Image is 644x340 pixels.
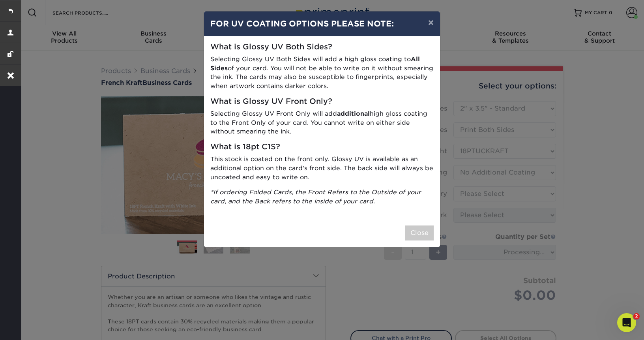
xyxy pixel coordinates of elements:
[633,313,640,319] span: 2
[210,43,434,52] h5: What is Glossy UV Both Sides?
[210,18,434,30] h4: FOR UV COATING OPTIONS PLEASE NOTE:
[617,313,636,332] iframe: Intercom live chat
[422,11,440,34] button: ×
[210,97,434,106] h5: What is Glossy UV Front Only?
[210,55,420,72] strong: All Sides
[405,225,434,240] button: Close
[210,188,421,205] i: *If ordering Folded Cards, the Front Refers to the Outside of your card, and the Back refers to t...
[210,55,434,91] p: Selecting Glossy UV Both Sides will add a high gloss coating to of your card. You will not be abl...
[210,143,434,152] h5: What is 18pt C1S?
[210,155,434,182] p: This stock is coated on the front only. Glossy UV is available as an additional option on the car...
[210,109,434,136] p: Selecting Glossy UV Front Only will add high gloss coating to the Front Only of your card. You ca...
[337,110,370,117] strong: additional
